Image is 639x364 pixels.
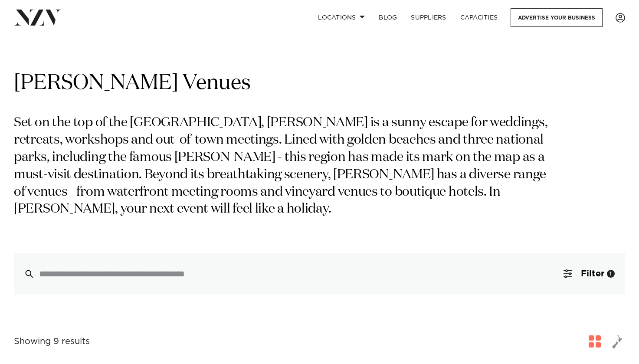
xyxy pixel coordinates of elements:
a: SUPPLIERS [404,8,453,27]
div: Showing 9 results [14,335,90,348]
div: 1 [607,270,615,278]
a: BLOG [372,8,404,27]
img: nzv-logo.png [14,10,61,25]
p: Set on the top of the [GEOGRAPHIC_DATA], [PERSON_NAME] is a sunny escape for weddings, retreats, ... [14,115,550,218]
a: Locations [311,8,372,27]
a: Capacities [453,8,505,27]
span: Filter [581,269,604,278]
button: Filter1 [553,253,625,295]
a: Advertise your business [511,8,603,27]
h1: [PERSON_NAME] Venues [14,70,625,97]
